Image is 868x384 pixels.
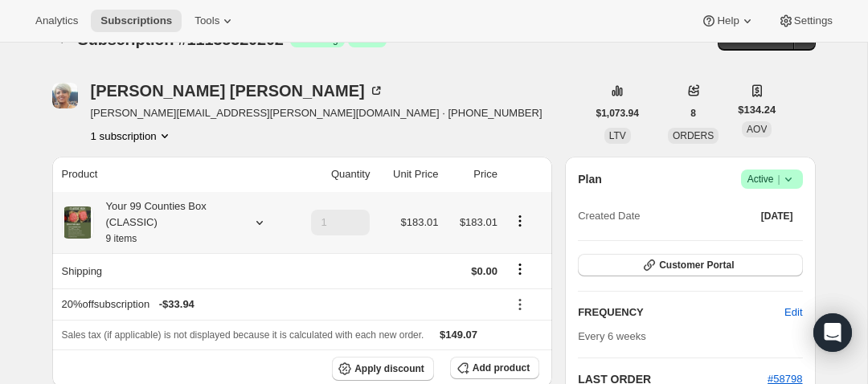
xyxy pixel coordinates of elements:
[52,253,290,288] th: Shipping
[460,216,497,228] span: $183.01
[194,14,219,27] span: Tools
[794,14,833,27] span: Settings
[738,102,776,118] span: $134.24
[91,128,173,144] button: Product actions
[91,83,384,99] div: [PERSON_NAME] [PERSON_NAME]
[100,14,172,27] span: Subscriptions
[717,14,739,27] span: Help
[690,107,696,120] span: 8
[578,254,802,276] button: Customer Portal
[26,10,88,32] button: Analytics
[440,329,477,341] span: $149.07
[62,296,497,313] div: 20%offsubscription
[473,362,530,374] span: Add product
[375,157,443,192] th: Unit Price
[761,210,793,223] span: [DATE]
[813,313,852,352] div: Open Intercom Messenger
[578,330,646,342] span: Every 6 weeks
[578,304,784,321] h2: FREQUENCY
[94,198,239,247] div: Your 99 Counties Box (CLASSIC)
[354,362,424,375] span: Apply discount
[35,14,78,27] span: Analytics
[596,107,639,120] span: $1,073.94
[673,130,714,141] span: ORDERS
[64,206,91,239] img: product img
[768,10,842,32] button: Settings
[91,105,542,121] span: [PERSON_NAME][EMAIL_ADDRESS][PERSON_NAME][DOMAIN_NAME] · [PHONE_NUMBER]
[290,157,375,192] th: Quantity
[747,171,796,187] span: Active
[578,208,640,224] span: Created Date
[784,304,802,321] span: Edit
[775,300,812,325] button: Edit
[52,83,78,108] span: Sherry Roeder
[400,216,438,228] span: $183.01
[106,233,137,244] small: 9 items
[681,102,706,125] button: 8
[587,102,649,125] button: $1,073.94
[91,10,182,32] button: Subscriptions
[443,157,502,192] th: Price
[52,157,290,192] th: Product
[751,205,803,227] button: [DATE]
[507,212,533,230] button: Product actions
[450,357,539,379] button: Add product
[691,10,764,32] button: Help
[578,171,602,187] h2: Plan
[747,124,767,135] span: AOV
[332,357,434,381] button: Apply discount
[609,130,626,141] span: LTV
[777,173,780,186] span: |
[507,260,533,278] button: Shipping actions
[471,265,497,277] span: $0.00
[159,296,194,313] span: - $33.94
[185,10,245,32] button: Tools
[62,329,424,341] span: Sales tax (if applicable) is not displayed because it is calculated with each new order.
[659,259,734,272] span: Customer Portal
